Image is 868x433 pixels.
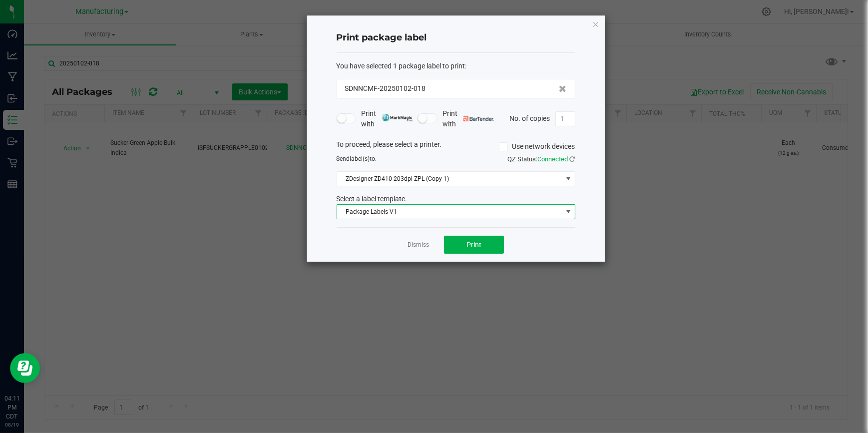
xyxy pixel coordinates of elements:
[382,114,413,121] img: mark_magic_cybra.png
[442,108,494,129] span: Print with
[538,155,568,163] span: Connected
[463,116,494,121] img: bartender.png
[466,241,481,249] span: Print
[337,205,562,219] span: Package Labels V1
[329,194,583,204] div: Select a label template.
[10,353,40,383] iframe: Resource center
[329,139,583,154] div: To proceed, please select a printer.
[345,83,426,94] span: SDNNCMF-20250102-018
[337,62,465,70] span: You have selected 1 package label to print
[350,155,370,162] span: label(s)
[444,236,504,254] button: Print
[337,61,575,71] div: :
[361,108,413,129] span: Print with
[508,155,575,163] span: QZ Status:
[408,241,429,249] a: Dismiss
[499,141,575,152] label: Use network devices
[337,172,562,186] span: ZDesigner ZD410-203dpi ZPL (Copy 1)
[510,114,550,122] span: No. of copies
[337,31,575,44] h4: Print package label
[337,155,377,162] span: Send to:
